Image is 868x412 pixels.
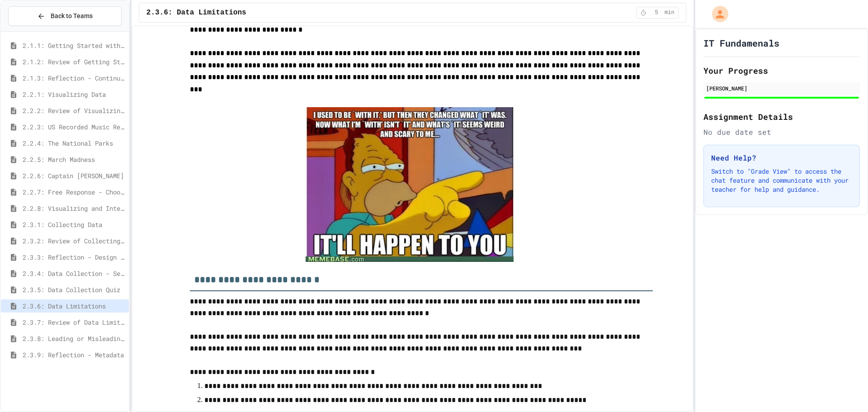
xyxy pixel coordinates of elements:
p: Switch to "Grade View" to access the chat feature and communicate with your teacher for help and ... [711,167,852,194]
span: 2.2.2: Review of Visualizing Data [23,106,125,115]
span: Back to Teams [51,11,93,21]
span: 2.2.3: US Recorded Music Revenue [23,122,125,132]
span: 2.1.2: Review of Getting Started with Data [23,57,125,66]
button: Back to Teams [8,6,122,26]
span: 2.3.8: Leading or Misleading? [23,334,125,343]
span: 2.3.5: Data Collection Quiz [23,285,125,294]
span: 2.1.1: Getting Started with Data [23,41,125,50]
div: No due date set [703,127,860,137]
span: 2.3.6: Data Limitations [146,7,246,18]
h2: Assignment Details [703,110,860,123]
span: 2.2.7: Free Response - Choosing a Visualization [23,187,125,197]
h3: Need Help? [711,152,852,163]
span: 2.3.2: Review of Collecting Data [23,236,125,246]
span: 5 [649,9,664,16]
span: 2.3.1: Collecting Data [23,220,125,229]
h2: Your Progress [703,64,860,77]
div: My Account [703,4,731,24]
span: 2.3.7: Review of Data Limitations [23,317,125,327]
span: 2.2.5: March Madness [23,155,125,164]
span: 2.2.8: Visualizing and Interpreting Data Quiz [23,204,125,213]
span: 2.2.4: The National Parks [23,138,125,148]
span: 2.2.1: Visualizing Data [23,90,125,99]
span: 2.3.3: Reflection - Design a Survey [23,252,125,262]
h1: IT Fundamenals [703,37,779,49]
span: min [665,9,675,16]
span: 2.3.6: Data Limitations [23,301,125,311]
span: 2.3.9: Reflection - Metadata [23,350,125,360]
span: 2.2.6: Captain [PERSON_NAME] [23,171,125,180]
span: 2.3.4: Data Collection - Self-Driving Cars [23,269,125,278]
span: 2.1.3: Reflection - Continuously Collecting Data [23,73,125,83]
div: [PERSON_NAME] [706,84,857,92]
